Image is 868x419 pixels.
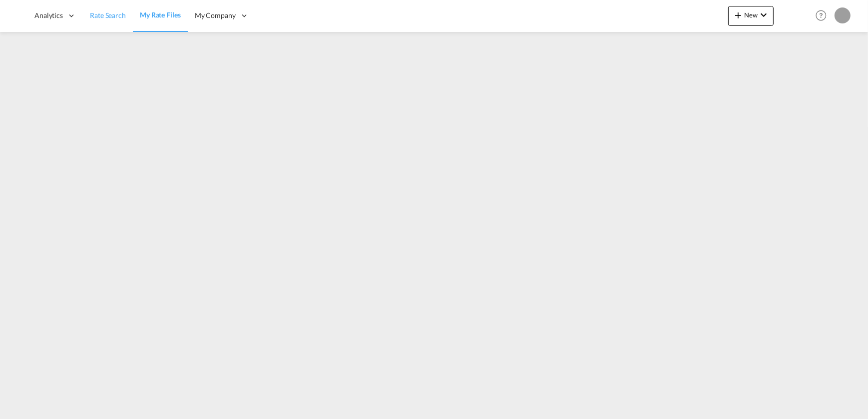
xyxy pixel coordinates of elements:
md-icon: icon-plus 400-fg [732,9,744,21]
span: Help [813,7,830,24]
span: Analytics [34,10,63,20]
span: My Rate Files [140,10,181,19]
span: New [732,11,770,19]
div: Help [813,7,835,25]
span: My Company [195,10,236,20]
button: icon-plus 400-fgNewicon-chevron-down [728,6,774,26]
md-icon: icon-chevron-down [758,9,770,21]
span: Rate Search [90,11,126,19]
